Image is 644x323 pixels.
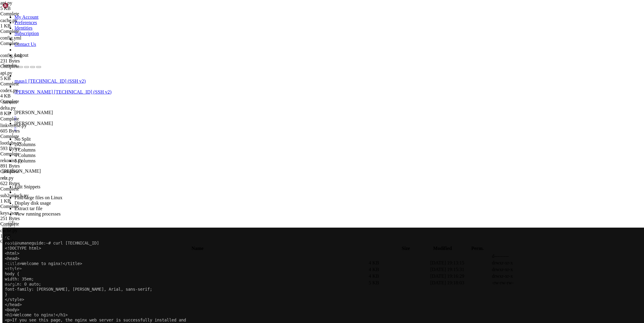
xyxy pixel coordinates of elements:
span: ├────┼─────────────────┼─────────────┼─────────┼─────────┼──────────┼────────┼──────┼───────────┼... [2,254,343,259]
span: │ [176,264,179,269]
span: cache.py [0,228,17,233]
x-row: Applying action deleteProcessId on app [bybsapi](ids: [ 5 ]) [2,233,565,238]
x-row: Rules updated [2,161,565,167]
span: │ [65,259,68,264]
div: 8 KB [0,111,60,116]
x-row: </body> [2,136,565,141]
div: Complete [0,29,60,34]
span: │ [87,249,89,254]
x-row: working. Further configuration is required.</p> [2,95,565,100]
x-row: root@humaneguide:~# sudo ufw allow 4200 [2,156,565,161]
span: │ [157,249,159,254]
span: │ [157,259,159,264]
x-row: margin: 0 auto; [2,54,565,59]
span: │ [87,269,89,274]
span: cpu [128,249,135,254]
div: Complete [0,11,60,17]
div: Complete [0,81,60,87]
span: version [48,249,65,254]
span: │ [188,269,191,274]
span: lootlabs.py [0,140,60,151]
span: │ [179,249,181,254]
span: api.py [0,0,60,11]
span: api.py [0,0,12,5]
div: 4 KB [0,93,60,99]
span: │ [65,249,68,254]
x-row: <head> [2,28,565,33]
span: delta.py [0,105,60,116]
span: │ [174,269,176,274]
div: (20, 54) [53,280,56,285]
span: ↺ [106,249,109,254]
span: codex.py [0,88,60,99]
span: mem [138,249,145,254]
span: name [12,249,22,254]
span: online [133,259,147,264]
x-row: <a href="[URL][DOMAIN_NAME]">[DOMAIN_NAME]</a>.<br/> [2,110,565,115]
span: fork [70,264,80,269]
x-row: root@humaneguide:~# ss -tulpn | grep LISTEN [2,187,565,192]
x-row: <body> [2,79,565,85]
span: │ [2,269,5,274]
x-row: <h1>Welcome to nginx!</h1> [2,85,565,90]
div: Complete [0,204,60,209]
x-row: <title>Welcome to nginx!</title> [2,33,565,38]
span: │ [118,269,121,274]
span: │ [65,264,68,269]
span: config.yml [0,35,21,40]
x-row: tcp 0 128 [::]:22 [::]:* users:(("sshd",pid=803,fd=4)) [2,218,565,223]
span: │ [181,259,184,264]
x-row: <html> [2,23,565,28]
div: Complete [0,221,60,227]
span: root [179,269,188,274]
x-row: root@humaneguide:~# curl [TECHNICAL_ID] [2,13,565,18]
x-row: </head> [2,74,565,79]
span: LISTEN [10,192,24,197]
span: │ [135,249,138,254]
span: cache.py [0,18,60,29]
div: 5 KB [0,6,60,11]
span: fork [80,259,89,264]
div: 231 Bytes [0,58,60,64]
span: │ [75,259,77,264]
span: │ [109,249,111,254]
x-row: tcp 0 100 [TECHNICAL_ID] [TECHNICAL_ID]:* users:(("python3",pid=46328,fd=7)) [2,192,565,197]
x-row: apt install net-tools [2,182,565,187]
span: relz.py [0,175,14,181]
span: │ [34,269,36,274]
span: │ [101,269,104,274]
span: │ [2,249,5,254]
span: │ [53,269,56,274]
x-row: body { [2,43,565,49]
span: │ [10,249,12,254]
div: 5 KB [0,76,60,81]
x-row: <p><em>Thank you for using nginx.</em></p> [2,131,565,136]
span: │ [22,249,24,254]
x-row: curl: (7) Failed to connect to [TECHNICAL_ID] after 0 ms: Connection refused [2,151,565,156]
span: │ [111,269,114,274]
span: │ [14,259,17,264]
div: Complete [0,41,60,46]
x-row: Commercial support is available at [2,115,565,120]
span: keys.json [0,210,60,221]
span: │ [46,259,48,264]
span: user [147,249,157,254]
x-row: root@humaneguide:~# curl [URL][TECHNICAL_ID] [2,146,565,151]
span: [PM2] [2,233,14,238]
x-row: } [2,64,565,69]
span: id [5,249,10,254]
div: 1 KB [0,23,60,29]
span: rekonise.py [0,158,23,163]
span: └────┴─────────────────┴─────────────┴─────────┴─────────┴──────────┴────────┴──────┴───────────┴... [2,274,343,279]
span: delta.py [0,105,16,110]
span: │ [155,269,157,274]
span: LISTEN [10,218,24,223]
span: │ [126,249,128,254]
span: keys.json [0,210,18,216]
span: pid [80,249,87,254]
div: Complete [0,151,60,157]
span: │ [164,259,167,264]
x-row: Rules updated (v6) [2,167,565,172]
span: api.py [0,70,60,81]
